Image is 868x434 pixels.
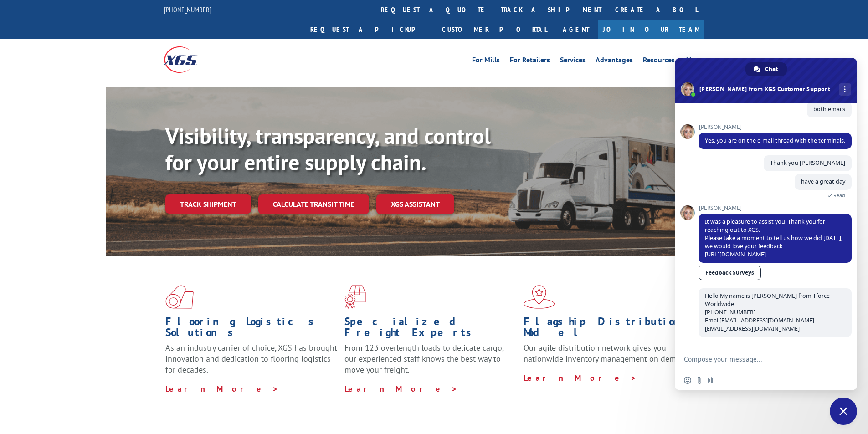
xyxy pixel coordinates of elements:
[705,250,766,258] a: [URL][DOMAIN_NAME]
[165,383,279,394] a: Learn More >
[510,56,550,66] a: For Retailers
[472,56,500,66] a: For Mills
[719,317,814,324] a: [EMAIL_ADDRESS][DOMAIN_NAME]
[165,342,337,375] span: As an industry carrier of choice, XGS has brought innovation and dedication to flooring logistics...
[344,383,458,394] a: Learn More >
[303,20,435,39] a: Request a pickup
[745,62,787,76] div: Chat
[524,285,555,309] img: xgs-icon-flagship-distribution-model-red
[705,137,845,144] span: Yes, you are on the e-mail thread with the terminals.
[164,5,211,14] a: [PHONE_NUMBER]
[684,377,691,384] span: Insert an emoji
[705,218,842,258] span: It was a pleasure to assist you. Thank you for reaching out to XGS. Please take a moment to tell ...
[524,342,691,364] span: Our agile distribution network gives you nationwide inventory management on demand.
[165,316,338,342] h1: Flooring Logistics Solutions
[765,62,778,76] span: Chat
[684,355,828,363] textarea: Compose your message...
[685,56,704,66] a: About
[833,192,845,199] span: Read
[830,398,857,425] div: Close chat
[258,194,369,214] a: Calculate transit time
[435,20,554,39] a: Customer Portal
[643,56,675,66] a: Resources
[554,20,598,39] a: Agent
[699,205,852,211] span: [PERSON_NAME]
[524,316,696,342] h1: Flagship Distribution Model
[165,285,194,309] img: xgs-icon-total-supply-chain-intelligence-red
[344,342,517,383] p: From 123 overlength loads to delicate cargo, our experienced staff knows the best way to move you...
[560,56,586,66] a: Services
[699,124,852,130] span: [PERSON_NAME]
[596,56,633,66] a: Advantages
[705,292,830,332] span: Hello My name is [PERSON_NAME] from Tforce Worldwide [PHONE_NUMBER] Email [EMAIL_ADDRESS][DOMAIN_...
[344,285,366,309] img: xgs-icon-focused-on-flooring-red
[839,83,851,96] div: More channels
[699,266,761,280] a: Feedback Surveys
[376,194,454,214] a: XGS ASSISTANT
[524,373,637,383] a: Learn More >
[801,178,845,185] span: have a great day
[598,20,704,39] a: Join Our Team
[165,194,251,214] a: Track shipment
[165,122,491,176] b: Visibility, transparency, and control for your entire supply chain.
[344,316,517,342] h1: Specialized Freight Experts
[696,377,703,384] span: Send a file
[770,159,845,167] span: Thank you [PERSON_NAME]
[708,377,715,384] span: Audio message
[813,105,845,113] span: both emails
